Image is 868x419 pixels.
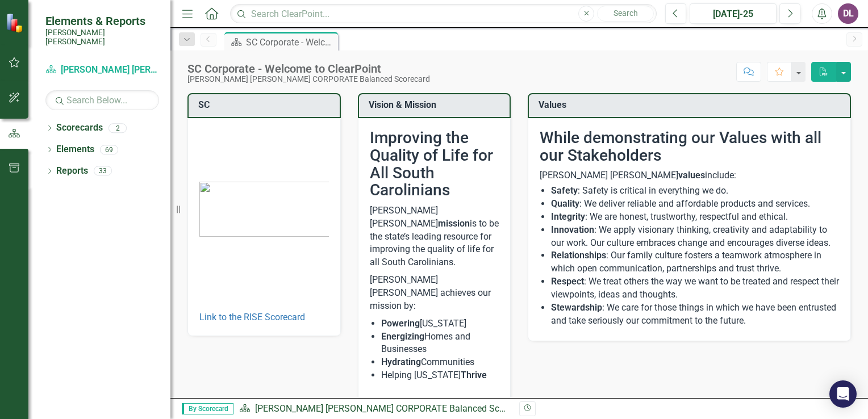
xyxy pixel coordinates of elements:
[540,169,839,182] p: [PERSON_NAME] [PERSON_NAME] include:
[829,380,857,408] div: Open Intercom Messenger
[199,312,305,322] a: Link to the RISE Scorecard
[381,331,424,342] strong: Energizing
[45,14,159,28] span: Elements & Reports
[100,145,118,154] div: 69
[369,100,504,110] h3: Vision & Mission
[255,403,529,414] a: [PERSON_NAME] [PERSON_NAME] CORPORATE Balanced Scorecard
[198,100,334,110] h3: SC
[551,224,594,235] strong: Innovation
[6,13,26,33] img: ClearPoint Strategy
[551,275,839,301] li: : We treat others the way we want to be treated and respect their viewpoints, ideas and thoughts.
[539,100,844,110] h3: Values
[690,3,777,24] button: [DATE]-25
[94,166,112,176] div: 33
[551,185,578,196] strong: Safety
[614,9,638,18] span: Search
[540,129,839,165] h2: While demonstrating our Values with all our Stakeholders
[678,170,705,181] strong: values
[551,224,839,250] li: : We apply visionary thinking, creativity and adaptability to our work. Our culture embraces chan...
[230,4,657,24] input: Search ClearPoint...
[381,369,499,382] li: Helping [US_STATE]
[551,198,579,209] strong: Quality
[438,218,470,229] strong: mission
[551,198,839,211] li: : We deliver reliable and affordable products and services.
[370,129,499,199] h2: Improving the Quality of Life for All South Carolinians
[370,271,499,315] p: [PERSON_NAME] [PERSON_NAME] achieves our mission by:
[187,62,430,75] div: SC Corporate - Welcome to ClearPoint
[381,318,420,329] strong: Powering
[246,35,335,49] div: SC Corporate - Welcome to ClearPoint
[45,64,159,77] a: [PERSON_NAME] [PERSON_NAME] CORPORATE Balanced Scorecard
[108,123,127,133] div: 2
[370,204,499,271] p: [PERSON_NAME] [PERSON_NAME] is to be the state’s leading resource for improving the quality of li...
[56,165,88,178] a: Reports
[551,249,839,275] li: : Our family culture fosters a teamwork atmosphere in which open communication, partnerships and ...
[381,317,499,330] li: [US_STATE]
[45,28,159,47] small: [PERSON_NAME] [PERSON_NAME]
[56,143,94,156] a: Elements
[551,211,585,222] strong: Integrity
[551,211,839,224] li: : We are honest, trustworthy, respectful and ethical.
[182,403,233,414] span: By Scorecard
[381,356,499,369] li: Communities
[45,90,159,110] input: Search Below...
[551,185,839,198] li: : Safety is critical in everything we do.
[461,370,487,380] strong: Thrive
[551,276,584,287] strong: Respect
[694,7,773,21] div: [DATE]-25
[187,75,430,83] div: [PERSON_NAME] [PERSON_NAME] CORPORATE Balanced Scorecard
[597,6,654,22] button: Search
[239,403,511,416] div: »
[551,250,606,261] strong: Relationships
[381,330,499,357] li: Homes and Businesses
[56,121,103,135] a: Scorecards
[381,357,421,367] strong: Hydrating
[551,302,602,313] strong: Stewardship
[838,3,858,24] button: DL
[551,301,839,328] li: : We care for those things in which we have been entrusted and take seriously our commitment to t...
